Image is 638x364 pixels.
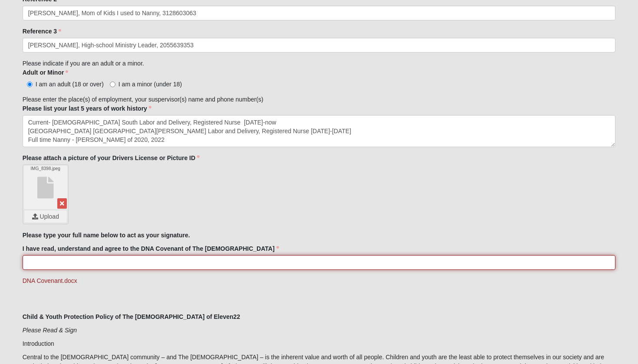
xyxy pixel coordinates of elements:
a: Remove File [57,198,67,209]
i: Please Read & Sign [23,327,77,334]
label: Please list your last 5 years of work history [23,104,151,113]
span: I am an adult (18 or over) [36,81,104,88]
a: DNA Covenant.docx [23,277,77,284]
a: IMG_8398.jpeg [24,166,67,209]
input: I am a minor (under 18) [110,82,115,87]
label: Reference 3 [23,27,61,36]
label: Adult or Minor [23,68,69,77]
label: I have read, understand and agree to the DNA Covenant of The [DEMOGRAPHIC_DATA] [23,244,279,253]
strong: Please type your full name below to act as your signature. [23,232,190,239]
p: Introduction [23,339,616,348]
input: I am an adult (18 or over) [27,82,33,87]
label: Please attach a picture of your Drivers License or Picture ID [23,154,200,162]
strong: Child & Youth Protection Policy of The [DEMOGRAPHIC_DATA] of Eleven22 [23,313,240,320]
span: I am a minor (under 18) [118,81,182,88]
